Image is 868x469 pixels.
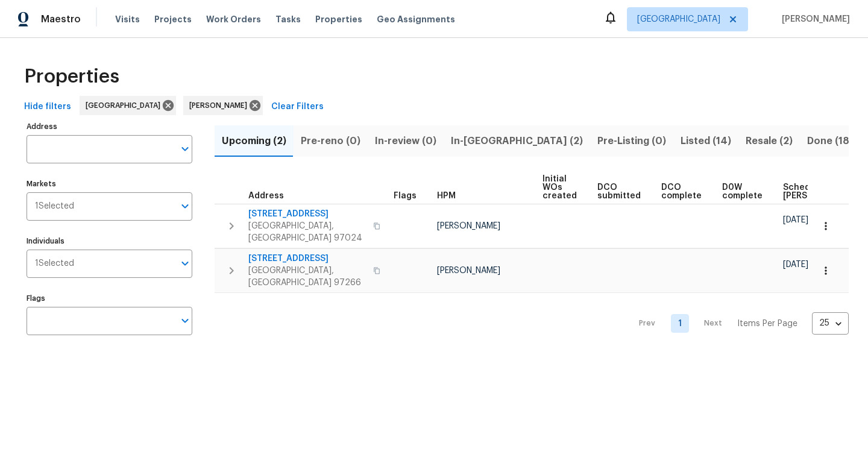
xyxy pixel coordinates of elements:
[783,260,808,269] span: [DATE]
[24,99,71,115] span: Hide filters
[27,123,192,130] label: Address
[177,255,193,272] button: Open
[115,13,140,25] span: Visits
[248,208,366,220] span: [STREET_ADDRESS]
[812,307,849,339] div: 25
[671,314,689,333] a: Goto page 1
[301,133,360,150] span: Pre-reno (0)
[177,312,193,329] button: Open
[597,133,666,150] span: Pre-Listing (0)
[177,198,193,215] button: Open
[35,201,74,212] span: 1 Selected
[248,192,284,200] span: Address
[783,216,808,224] span: [DATE]
[437,222,500,230] span: [PERSON_NAME]
[35,259,74,269] span: 1 Selected
[777,13,850,25] span: [PERSON_NAME]
[737,318,797,330] p: Items Per Page
[248,265,366,289] span: [GEOGRAPHIC_DATA], [GEOGRAPHIC_DATA] 97266
[248,253,366,265] span: [STREET_ADDRESS]
[722,183,763,200] span: D0W complete
[451,133,583,150] span: In-[GEOGRAPHIC_DATA] (2)
[206,13,261,25] span: Work Orders
[637,13,720,25] span: [GEOGRAPHIC_DATA]
[377,13,455,25] span: Geo Assignments
[24,71,119,83] span: Properties
[681,133,731,150] span: Listed (14)
[437,192,456,200] span: HPM
[394,192,417,200] span: Flags
[183,96,263,115] div: [PERSON_NAME]
[222,133,286,150] span: Upcoming (2)
[315,13,362,25] span: Properties
[266,96,329,118] button: Clear Filters
[542,175,577,200] span: Initial WOs created
[597,183,641,200] span: DCO submitted
[746,133,793,150] span: Resale (2)
[86,99,165,112] span: [GEOGRAPHIC_DATA]
[177,140,193,157] button: Open
[661,183,702,200] span: DCO complete
[271,99,324,115] span: Clear Filters
[80,96,176,115] div: [GEOGRAPHIC_DATA]
[27,295,192,302] label: Flags
[41,13,81,25] span: Maestro
[154,13,192,25] span: Projects
[27,238,192,245] label: Individuals
[627,300,849,347] nav: Pagination Navigation
[19,96,76,118] button: Hide filters
[783,183,851,200] span: Scheduled [PERSON_NAME]
[807,133,859,150] span: Done (187)
[375,133,436,150] span: In-review (0)
[189,99,252,112] span: [PERSON_NAME]
[437,266,500,275] span: [PERSON_NAME]
[248,220,366,244] span: [GEOGRAPHIC_DATA], [GEOGRAPHIC_DATA] 97024
[27,180,192,187] label: Markets
[275,15,301,24] span: Tasks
